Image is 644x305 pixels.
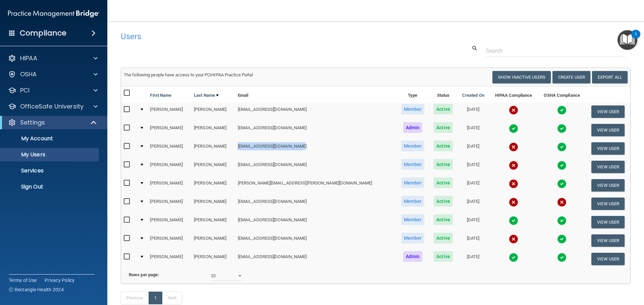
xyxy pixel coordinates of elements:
[401,196,425,207] span: Member
[434,233,453,243] span: Active
[509,105,518,115] img: cross.ca9f0e7f.svg
[509,124,518,133] img: tick.e7d51cea.svg
[191,102,235,121] td: [PERSON_NAME]
[457,250,489,268] td: [DATE]
[591,198,625,210] button: View User
[235,195,396,213] td: [EMAIL_ADDRESS][DOMAIN_NAME]
[235,139,396,158] td: [EMAIL_ADDRESS][DOMAIN_NAME]
[434,122,453,133] span: Active
[538,86,586,102] th: OSHA Compliance
[147,102,191,121] td: [PERSON_NAME]
[235,250,396,268] td: [EMAIL_ADDRESS][DOMAIN_NAME]
[235,231,396,250] td: [EMAIL_ADDRESS][DOMAIN_NAME]
[8,119,97,127] a: Settings
[147,121,191,139] td: [PERSON_NAME]
[509,216,518,225] img: tick.e7d51cea.svg
[434,159,453,170] span: Active
[191,158,235,176] td: [PERSON_NAME]
[429,86,458,102] th: Status
[147,250,191,268] td: [PERSON_NAME]
[557,105,567,115] img: tick.e7d51cea.svg
[235,158,396,176] td: [EMAIL_ADDRESS][DOMAIN_NAME]
[509,198,518,207] img: cross.ca9f0e7f.svg
[4,183,96,190] p: Sign Out
[557,161,567,170] img: tick.e7d51cea.svg
[457,176,489,195] td: [DATE]
[557,234,567,244] img: tick.e7d51cea.svg
[434,251,453,262] span: Active
[129,272,159,277] b: Rows per page:
[434,104,453,115] span: Active
[20,86,30,94] p: PCI
[147,213,191,231] td: [PERSON_NAME]
[509,234,518,244] img: cross.ca9f0e7f.svg
[191,121,235,139] td: [PERSON_NAME]
[4,135,96,142] p: My Account
[557,179,567,188] img: tick.e7d51cea.svg
[401,233,425,243] span: Member
[124,72,253,77] span: The following people have access to your PCIHIPAA Practice Portal
[591,105,625,118] button: View User
[147,158,191,176] td: [PERSON_NAME]
[462,91,484,99] a: Created On
[235,213,396,231] td: [EMAIL_ADDRESS][DOMAIN_NAME]
[618,30,637,50] button: Open Resource Center, 1 new notification
[403,251,423,262] span: Admin
[591,161,625,173] button: View User
[4,167,96,174] p: Services
[557,124,567,133] img: tick.e7d51cea.svg
[9,277,37,284] a: Terms of Use
[191,139,235,158] td: [PERSON_NAME]
[591,216,625,228] button: View User
[191,231,235,250] td: [PERSON_NAME]
[45,277,75,284] a: Privacy Policy
[509,142,518,152] img: cross.ca9f0e7f.svg
[557,142,567,152] img: tick.e7d51cea.svg
[9,286,64,293] span: Ⓒ Rectangle Health 2024
[191,250,235,268] td: [PERSON_NAME]
[557,253,567,262] img: tick.e7d51cea.svg
[235,86,396,102] th: Email
[557,216,567,225] img: tick.e7d51cea.svg
[8,54,98,62] a: HIPAA
[396,86,429,102] th: Type
[147,195,191,213] td: [PERSON_NAME]
[191,176,235,195] td: [PERSON_NAME]
[457,102,489,121] td: [DATE]
[235,121,396,139] td: [EMAIL_ADDRESS][DOMAIN_NAME]
[509,179,518,188] img: cross.ca9f0e7f.svg
[20,70,37,78] p: OSHA
[592,71,628,83] a: Export All
[457,195,489,213] td: [DATE]
[149,292,162,304] a: 1
[191,213,235,231] td: [PERSON_NAME]
[121,292,149,304] a: Previous
[150,91,171,99] a: First Name
[557,198,567,207] img: cross.ca9f0e7f.svg
[457,158,489,176] td: [DATE]
[591,142,625,155] button: View User
[401,141,425,151] span: Member
[147,139,191,158] td: [PERSON_NAME]
[401,104,425,115] span: Member
[457,231,489,250] td: [DATE]
[401,214,425,225] span: Member
[235,176,396,195] td: [PERSON_NAME][EMAIL_ADDRESS][PERSON_NAME][DOMAIN_NAME]
[20,119,45,127] p: Settings
[434,177,453,188] span: Active
[591,253,625,265] button: View User
[20,28,66,38] h4: Compliance
[486,45,626,57] input: Search
[434,141,453,151] span: Active
[509,253,518,262] img: tick.e7d51cea.svg
[8,7,99,20] img: PMB logo
[591,179,625,192] button: View User
[147,176,191,195] td: [PERSON_NAME]
[591,234,625,247] button: View User
[403,122,423,133] span: Admin
[434,214,453,225] span: Active
[489,86,538,102] th: HIPAA Compliance
[8,86,98,94] a: PCI
[4,151,96,158] p: My Users
[434,196,453,207] span: Active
